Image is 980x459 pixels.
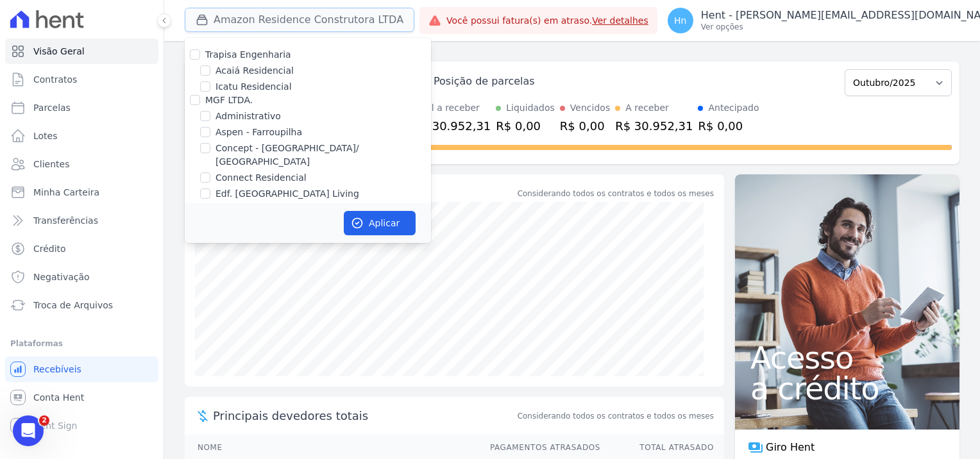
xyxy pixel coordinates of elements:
label: Trapisa Engenharia [205,49,291,60]
span: a crédito [750,373,944,404]
span: Transferências [33,214,98,227]
span: Troca de Arquivos [33,299,113,312]
div: R$ 0,00 [560,117,610,135]
a: Visão Geral [5,38,158,64]
a: Crédito [5,236,158,262]
span: Acesso [750,342,944,373]
div: A receber [625,101,669,115]
span: Clientes [33,158,69,171]
label: MGF LTDA. [205,95,253,105]
label: Concept - [GEOGRAPHIC_DATA]/ [GEOGRAPHIC_DATA] [215,142,431,169]
span: 2 [39,415,49,426]
a: Recebíveis [5,356,158,382]
span: Visão Geral [33,45,85,58]
span: Principais devedores totais [213,407,515,424]
a: Lotes [5,123,158,149]
span: Contratos [33,73,77,86]
label: Administrativo [215,110,281,123]
span: Parcelas [33,101,71,114]
a: Minha Carteira [5,179,158,205]
label: Edf. [GEOGRAPHIC_DATA] Living [215,187,359,201]
a: Transferências [5,208,158,233]
a: Negativação [5,264,158,290]
a: Clientes [5,151,158,177]
span: Hn [674,16,686,25]
iframe: Intercom live chat [13,415,44,446]
label: Connect Residencial [215,171,307,185]
span: Lotes [33,129,58,142]
div: R$ 0,00 [496,117,555,135]
div: Posição de parcelas [434,74,535,89]
div: R$ 30.952,31 [615,117,693,135]
button: Amazon Residence Construtora LTDA [185,8,414,32]
label: Icatu Residencial [215,80,292,94]
a: Contratos [5,67,158,92]
div: Vencidos [570,101,610,115]
span: Giro Hent [766,440,815,455]
span: Negativação [33,271,90,283]
span: Conta Hent [33,391,84,404]
div: Plataformas [10,336,153,351]
span: Considerando todos os contratos e todos os meses [518,410,714,422]
span: Crédito [33,242,66,255]
div: R$ 30.952,31 [413,117,491,135]
label: Acaiá Residencial [215,64,294,78]
a: Troca de Arquivos [5,292,158,318]
span: Minha Carteira [33,186,99,199]
span: Recebíveis [33,363,81,376]
div: R$ 0,00 [698,117,759,135]
a: Ver detalhes [592,15,648,26]
span: Você possui fatura(s) em atraso. [446,14,648,28]
div: Considerando todos os contratos e todos os meses [518,188,714,199]
a: Parcelas [5,95,158,121]
div: Total a receber [413,101,491,115]
button: Aplicar [344,211,416,235]
div: Liquidados [506,101,555,115]
a: Conta Hent [5,385,158,410]
div: Antecipado [708,101,759,115]
label: Aspen - Farroupilha [215,126,302,139]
